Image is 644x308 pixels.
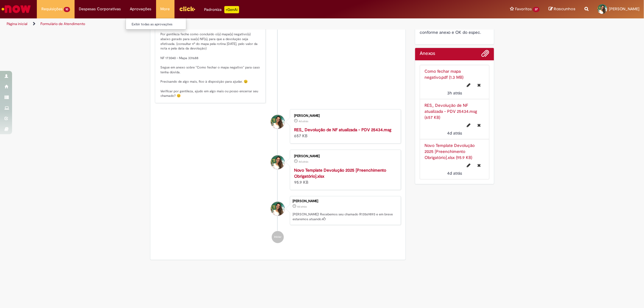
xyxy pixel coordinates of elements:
a: RES_ Devolução de NF atualizada - PDV 25434.msg [294,127,391,132]
div: [PERSON_NAME] [293,199,398,203]
li: Mariah Marques Da Costa [155,196,401,225]
button: Adicionar anexos [482,49,489,60]
div: Padroniza [204,6,239,13]
a: Como fechar mapa negativo.pdf (1.3 MB) [425,68,463,80]
a: Novo Template Devolução 2025 [Preenchimento Obrigatório].xlsx [294,167,386,179]
a: Página inicial [7,21,27,26]
span: Rascunhos [554,6,575,12]
div: [PERSON_NAME] [294,154,395,158]
a: RES_ Devolução de NF atualizada - PDV 25434.msg (657 KB) [425,103,477,120]
p: +GenAi [224,6,239,13]
time: 29/09/2025 13:19:47 [447,90,462,96]
img: click_logo_yellow_360x200.png [179,4,195,13]
span: Favoritos [515,6,532,12]
p: [PERSON_NAME]! Recebemos seu chamado R13569893 e em breve estaremos atuando. [293,212,398,221]
time: 26/09/2025 10:48:16 [297,205,307,208]
a: Rascunhos [549,6,575,12]
h2: Anexos [420,51,435,56]
span: 4d atrás [299,160,308,164]
span: 4d atrás [447,170,462,176]
ul: Aprovações [126,18,186,30]
span: Aprovações [130,6,152,12]
time: 26/09/2025 10:46:31 [299,160,308,164]
div: 95.9 KB [294,167,395,185]
span: 37 [533,7,540,12]
span: Requisições [41,6,62,12]
div: 657 KB [294,127,395,139]
span: Solicito a devolução da NF conforme anexo e OK do espec. [420,24,481,35]
a: Exibir todas as aprovações [126,21,192,28]
time: 26/09/2025 10:46:31 [447,170,462,176]
span: 4d atrás [299,119,308,123]
span: 3h atrás [447,90,462,96]
span: Despesas Corporativas [79,6,121,12]
time: 26/09/2025 10:48:14 [299,119,308,123]
p: Boa tarde, [PERSON_NAME]! Tudo bem com você? NF(s) abaixo devolvida(s) conforme solicitado! Por g... [161,4,261,98]
div: Mariah Marques Da Costa [271,155,285,169]
button: Editar nome de arquivo Novo Template Devolução 2025 [Preenchimento Obrigatório].xlsx [463,160,474,170]
time: 26/09/2025 10:48:14 [447,130,462,136]
div: Mariah Marques Da Costa [271,115,285,129]
span: More [161,6,170,12]
span: 4d atrás [447,130,462,136]
div: [PERSON_NAME] [294,114,395,118]
div: Mariah Marques Da Costa [271,202,285,216]
img: ServiceNow [1,3,32,15]
span: 4d atrás [297,205,307,208]
button: Excluir Como fechar mapa negativo.pdf [474,80,485,90]
button: Editar nome de arquivo Como fechar mapa negativo.pdf [463,80,474,90]
a: Formulário de Atendimento [40,21,85,26]
a: Novo Template Devolução 2025 [Preenchimento Obrigatório].xlsx (95.9 KB) [425,143,475,160]
span: [PERSON_NAME] [609,6,639,11]
button: Excluir RES_ Devolução de NF atualizada - PDV 25434.msg [474,120,485,130]
ul: Trilhas de página [5,18,425,30]
span: 10 [64,7,70,12]
button: Editar nome de arquivo RES_ Devolução de NF atualizada - PDV 25434.msg [463,120,474,130]
button: Excluir Novo Template Devolução 2025 [Preenchimento Obrigatório].xlsx [474,160,485,170]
